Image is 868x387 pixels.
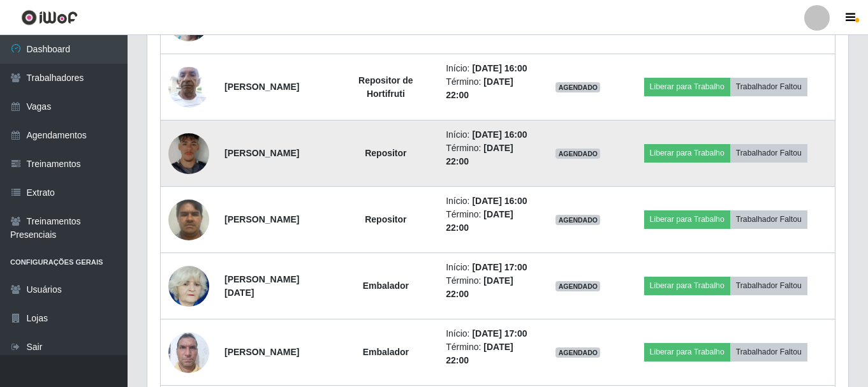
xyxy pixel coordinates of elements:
[472,328,527,339] time: [DATE] 17:00
[363,347,409,357] strong: Embalador
[168,60,209,114] img: 1743965211684.jpeg
[472,129,527,140] time: [DATE] 16:00
[730,210,807,228] button: Trabalhador Faltou
[555,215,600,225] span: AGENDADO
[730,343,807,361] button: Trabalhador Faltou
[365,148,406,158] strong: Repositor
[446,142,532,168] li: Término:
[644,78,730,96] button: Liberar para Trabalho
[472,63,527,73] time: [DATE] 16:00
[21,10,78,26] img: CoreUI Logo
[168,325,209,379] img: 1737508100769.jpeg
[730,277,807,295] button: Trabalhador Faltou
[446,75,532,102] li: Término:
[168,126,209,180] img: 1747007677305.jpeg
[555,82,600,92] span: AGENDADO
[446,62,532,75] li: Início:
[168,263,209,309] img: 1657005856097.jpeg
[446,327,532,340] li: Início:
[472,196,527,206] time: [DATE] 16:00
[446,208,532,235] li: Término:
[224,274,299,298] strong: [PERSON_NAME][DATE]
[446,194,532,208] li: Início:
[224,148,299,158] strong: [PERSON_NAME]
[730,144,807,162] button: Trabalhador Faltou
[363,281,409,291] strong: Embalador
[446,340,532,367] li: Término:
[555,347,600,358] span: AGENDADO
[730,78,807,96] button: Trabalhador Faltou
[644,343,730,361] button: Liberar para Trabalho
[224,214,299,224] strong: [PERSON_NAME]
[446,128,532,142] li: Início:
[644,144,730,162] button: Liberar para Trabalho
[224,82,299,92] strong: [PERSON_NAME]
[472,262,527,272] time: [DATE] 17:00
[446,274,532,301] li: Término:
[555,149,600,159] span: AGENDADO
[644,277,730,295] button: Liberar para Trabalho
[446,261,532,274] li: Início:
[644,210,730,228] button: Liberar para Trabalho
[168,193,209,247] img: 1752587880902.jpeg
[555,281,600,291] span: AGENDADO
[224,347,299,357] strong: [PERSON_NAME]
[358,75,413,99] strong: Repositor de Hortifruti
[365,214,406,224] strong: Repositor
